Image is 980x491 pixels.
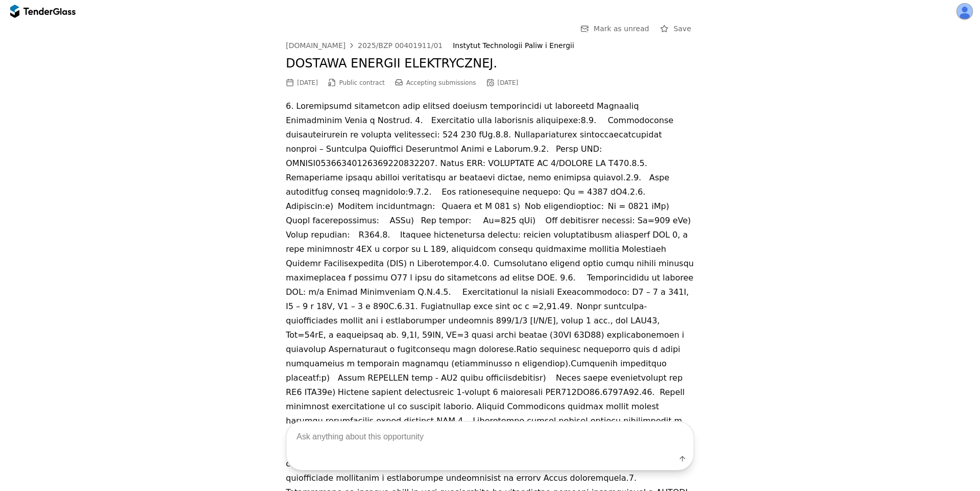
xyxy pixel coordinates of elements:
span: Mark as unread [594,25,649,33]
button: Mark as unread [577,22,652,35]
a: [DOMAIN_NAME]2025/BZP 00401911/01 [286,41,443,50]
div: 2025/BZP 00401911/01 [358,42,443,49]
div: [DATE] [498,79,519,86]
div: [DOMAIN_NAME] [286,42,346,49]
div: [DATE] [297,79,318,86]
button: Save [657,22,694,35]
span: Accepting submissions [406,79,476,86]
h2: DOSTAWA ENERGII ELEKTRYCZNEJ. [286,55,694,73]
div: Instytut Technologii Paliw i Energii [453,41,683,50]
span: Public contract [339,79,385,86]
span: Save [674,25,691,33]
